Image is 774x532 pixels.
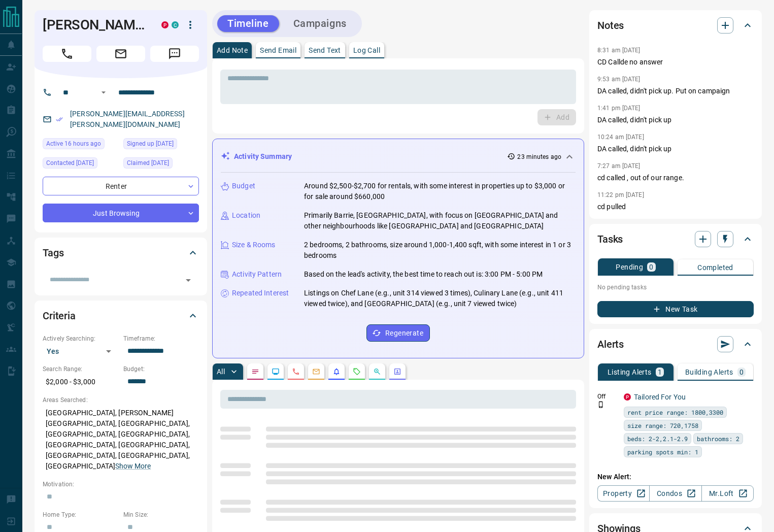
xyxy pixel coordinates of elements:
[627,447,698,457] span: parking spots min: 1
[43,480,199,489] p: Motivation:
[70,110,185,128] a: [PERSON_NAME][EMAIL_ADDRESS][PERSON_NAME][DOMAIN_NAME]
[232,288,289,298] p: Repeated Interest
[172,21,179,28] div: condos.ca
[597,202,754,212] p: cd pulled
[292,368,300,376] svg: Calls
[597,162,641,170] p: 7:27 am [DATE]
[597,144,754,154] p: DA called, didn't pick up
[232,240,276,250] p: Size & Rooms
[221,147,576,166] div: Activity Summary23 minutes ago
[597,17,624,34] h2: Notes
[597,47,641,54] p: 8:31 am [DATE]
[597,401,604,408] svg: Push Notification Only
[304,288,576,309] p: Listings on Chef Lane (e.g., unit 314 viewed 3 times), Culinary Lane (e.g., unit 411 viewed twice...
[597,332,754,356] div: Alerts
[597,76,641,83] p: 9:53 am [DATE]
[123,334,199,343] p: Timeframe:
[373,368,381,376] svg: Opportunities
[597,173,754,183] p: cd called , out of our range.
[649,263,653,271] p: 0
[624,393,631,401] div: property.ca
[97,86,110,98] button: Open
[332,368,341,376] svg: Listing Alerts
[43,204,199,222] div: Just Browsing
[43,138,118,152] div: Mon Sep 15 2025
[260,47,296,54] p: Send Email
[43,245,63,261] h2: Tags
[283,15,357,32] button: Campaigns
[597,227,754,251] div: Tasks
[43,510,118,519] p: Home Type:
[123,157,199,172] div: Tue Jul 08 2025
[123,364,199,374] p: Budget:
[685,369,733,376] p: Building Alerts
[597,231,623,247] h2: Tasks
[353,47,380,54] p: Log Call
[597,485,650,502] a: Property
[232,269,282,280] p: Activity Pattern
[43,308,76,324] h2: Criteria
[161,21,169,28] div: property.ca
[43,241,199,265] div: Tags
[353,368,361,376] svg: Requests
[232,210,260,221] p: Location
[43,46,91,62] span: Call
[43,334,118,343] p: Actively Searching:
[304,181,576,202] p: Around $2,500-$2,700 for rentals, with some interest in properties up to $3,000 or for sale aroun...
[123,510,199,519] p: Min Size:
[597,280,754,295] p: No pending tasks
[43,374,118,390] p: $2,000 - $3,000
[127,158,169,168] span: Claimed [DATE]
[627,420,698,430] span: size range: 720,1758
[597,336,624,352] h2: Alerts
[597,86,754,96] p: DA called, didn't pick up. Put on campaign
[393,368,401,376] svg: Agent Actions
[251,368,259,376] svg: Notes
[150,46,199,62] span: Message
[701,485,754,502] a: Mr.Loft
[597,13,754,38] div: Notes
[217,15,279,32] button: Timeline
[56,116,63,123] svg: Email Verified
[627,407,723,417] span: rent price range: 1800,3300
[597,115,754,125] p: DA called, didn't pick up
[217,368,225,375] p: All
[697,434,739,444] span: bathrooms: 2
[597,57,754,68] p: CD Callde no answer
[597,191,644,198] p: 11:22 pm [DATE]
[658,369,662,376] p: 1
[234,151,292,162] p: Activity Summary
[272,368,280,376] svg: Lead Browsing Activity
[649,485,701,502] a: Condos
[739,369,744,376] p: 0
[43,343,118,359] div: Yes
[312,368,320,376] svg: Emails
[43,395,199,405] p: Areas Searched:
[597,392,618,401] p: Off
[43,304,199,328] div: Criteria
[46,158,94,168] span: Contacted [DATE]
[217,47,248,54] p: Add Note
[115,461,151,472] button: Show More
[304,269,543,280] p: Based on the lead's activity, the best time to reach out is: 3:00 PM - 5:00 PM
[43,157,118,172] div: Fri Sep 12 2025
[627,434,688,444] span: beds: 2-2,2.1-2.9
[43,17,146,33] h1: [PERSON_NAME]
[123,138,199,152] div: Tue Jul 08 2025
[597,134,644,141] p: 10:24 am [DATE]
[43,177,199,195] div: Renter
[517,152,561,161] p: 23 minutes ago
[304,210,576,231] p: Primarily Barrie, [GEOGRAPHIC_DATA], with focus on [GEOGRAPHIC_DATA] and other neighbourhoods lik...
[634,393,686,401] a: Tailored For You
[46,139,101,149] span: Active 16 hours ago
[43,364,118,374] p: Search Range:
[597,105,641,112] p: 1:41 pm [DATE]
[304,240,576,261] p: 2 bedrooms, 2 bathrooms, size around 1,000-1,400 sqft, with some interest in 1 or 3 bedrooms
[616,263,643,271] p: Pending
[43,405,199,475] p: [GEOGRAPHIC_DATA], [PERSON_NAME][GEOGRAPHIC_DATA], [GEOGRAPHIC_DATA], [GEOGRAPHIC_DATA], [GEOGRAP...
[309,47,341,54] p: Send Text
[366,324,430,342] button: Regenerate
[597,472,754,482] p: New Alert:
[127,139,174,149] span: Signed up [DATE]
[697,264,733,271] p: Completed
